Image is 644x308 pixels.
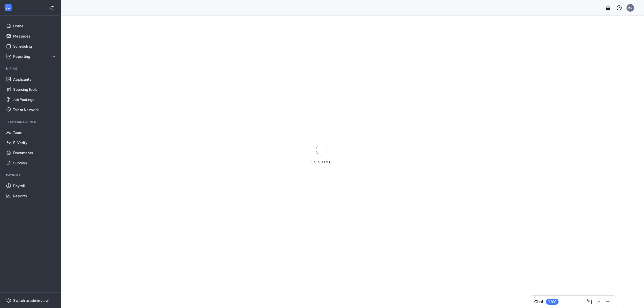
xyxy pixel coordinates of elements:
svg: Notifications [605,5,611,11]
a: Talent Network [13,105,57,115]
svg: QuestionInfo [616,5,622,11]
div: LOADING [309,160,335,164]
div: Payroll [6,173,56,177]
button: ComposeMessage [585,298,594,306]
a: Documents [13,148,57,158]
a: Team [13,127,57,138]
div: Hiring [6,66,56,71]
h3: Chat [534,299,543,304]
a: Sourcing Tools [13,84,57,94]
svg: ComposeMessage [586,299,593,305]
a: Messages [13,31,57,41]
div: Reporting [13,54,57,59]
svg: WorkstreamLogo [6,5,11,10]
div: Switch to admin view [13,298,49,303]
svg: ChevronUp [596,299,602,305]
svg: Minimize [605,299,611,305]
a: Surveys [13,158,57,168]
a: Scheduling [13,41,57,51]
div: BS [628,6,632,10]
a: Applicants [13,74,57,84]
svg: Collapse [49,5,54,10]
div: 1200 [548,300,556,304]
a: Payroll [13,181,57,191]
a: Home [13,21,57,31]
a: Reports [13,191,57,201]
a: Job Postings [13,94,57,105]
div: Team Management [6,120,56,124]
button: Minimize [604,298,612,306]
svg: Settings [6,298,11,303]
button: ChevronUp [595,298,603,306]
a: E-Verify [13,138,57,148]
svg: Analysis [6,54,11,59]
